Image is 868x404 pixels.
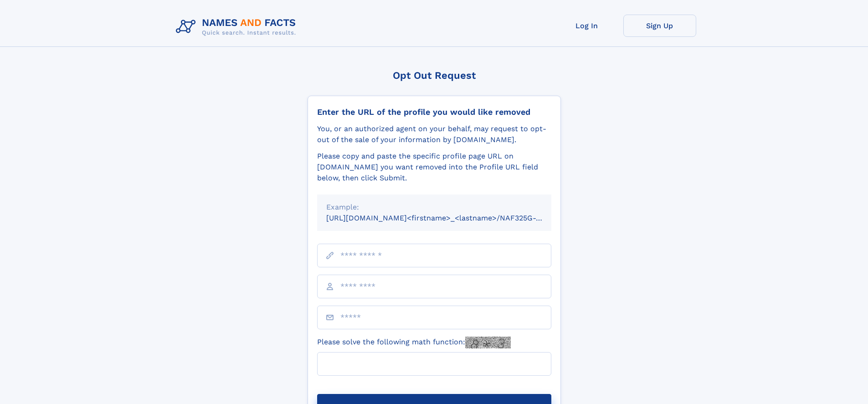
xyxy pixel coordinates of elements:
[317,107,551,117] div: Enter the URL of the profile you would like removed
[326,214,569,222] small: [URL][DOMAIN_NAME]<firstname>_<lastname>/NAF325G-xxxxxxxx
[623,15,696,37] a: Sign Up
[172,15,303,39] img: Logo Names and Facts
[317,123,551,145] div: You, or an authorized agent on your behalf, may request to opt-out of the sale of your informatio...
[317,151,551,184] div: Please copy and paste the specific profile page URL on [DOMAIN_NAME] you want removed into the Pr...
[550,15,623,37] a: Log In
[326,202,542,213] div: Example:
[308,70,561,81] div: Opt Out Request
[317,337,511,348] label: Please solve the following math function:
